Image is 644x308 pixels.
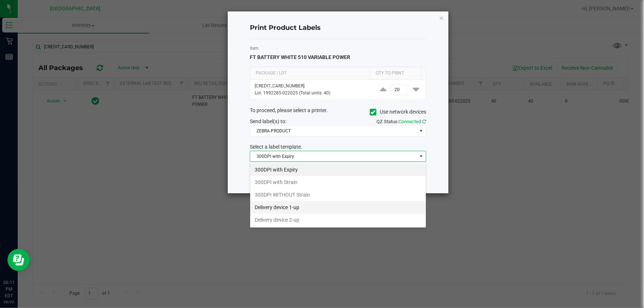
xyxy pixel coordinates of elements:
[370,108,426,116] label: Use network devices
[250,45,426,52] label: Item
[250,118,286,124] span: Send label(s) to:
[250,126,417,136] span: ZEBRA-PRODUCT
[250,23,426,33] h4: Print Product Labels
[250,67,370,80] th: Package | Lot
[376,119,426,124] span: QZ Status:
[255,83,369,90] p: [CREDIT_CARD_NUMBER]
[370,67,421,80] th: Qty to Print
[250,163,426,176] li: 300DPI with Expiry
[250,214,426,226] li: Delivery device 2-up
[399,119,421,124] span: Connected
[255,90,369,97] p: Lot: 1992285-022025 (Total units: 40)
[250,201,426,214] li: Delivery device 1-up
[7,249,30,271] iframe: Resource center
[250,176,426,188] li: 300DPI with Strain
[250,151,417,162] span: 300DPI with Expiry
[244,143,432,151] div: Select a label template.
[244,107,432,118] div: To proceed, please select a printer.
[250,54,350,60] span: FT BATTERY WHITE 510 VARIABLE POWER
[250,188,426,201] li: 300DPI WITHOUT Strain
